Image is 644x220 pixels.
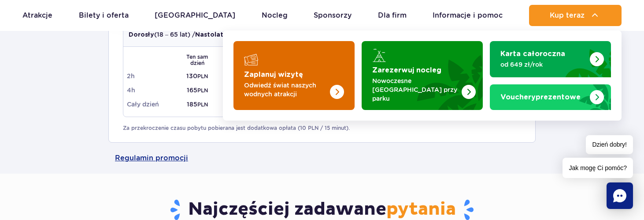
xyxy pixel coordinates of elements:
[500,50,565,57] strong: Karta całoroczna
[244,71,303,78] strong: Zaplanuj wizytę
[314,5,352,26] a: Sponsorzy
[607,182,633,209] div: Chat
[244,81,330,99] p: Odwiedź świat naszych wodnych atrakcji
[490,84,611,110] a: Vouchery prezentowe
[221,97,268,111] td: 175
[500,60,586,69] p: od 649 zł/rok
[500,94,581,101] strong: prezentowe
[129,30,266,39] p: (18 – 65 lat) / (16 – 18 lat)
[362,41,483,110] a: Zarezerwuj nocleg
[123,124,521,132] p: Za przekroczenie czasu pobytu pobierana jest dodatkowa opłata (10 PLN / 15 minut).
[197,73,208,80] small: PLN
[79,5,129,26] a: Bilety i oferta
[372,67,441,74] strong: Zarezerwuj nocleg
[22,5,52,26] a: Atrakcje
[490,41,611,77] a: Karta całoroczna
[433,5,503,26] a: Informacje i pomoc
[221,83,268,97] td: 155
[378,5,407,26] a: Dla firm
[115,143,529,174] a: Regulamin promocji
[500,94,536,101] span: Vouchery
[586,135,633,154] span: Dzień dobry!
[127,97,174,111] td: Cały dzień
[550,11,585,19] span: Kup teraz
[197,101,208,108] small: PLN
[372,76,458,103] p: Nowoczesne [GEOGRAPHIC_DATA] przy parku
[221,69,268,83] td: 120
[174,97,221,111] td: 185
[221,50,268,69] th: 1-13 dni wcześniej
[127,83,174,97] td: 4h
[195,32,231,38] strong: Nastolatek
[233,41,355,110] a: Zaplanuj wizytę
[197,87,208,94] small: PLN
[174,50,221,69] th: Ten sam dzień
[529,5,622,26] button: Kup teraz
[563,158,633,178] span: Jak mogę Ci pomóc?
[129,32,154,38] strong: Dorosły
[174,69,221,83] td: 130
[155,5,235,26] a: [GEOGRAPHIC_DATA]
[127,69,174,83] td: 2h
[262,5,288,26] a: Nocleg
[174,83,221,97] td: 165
